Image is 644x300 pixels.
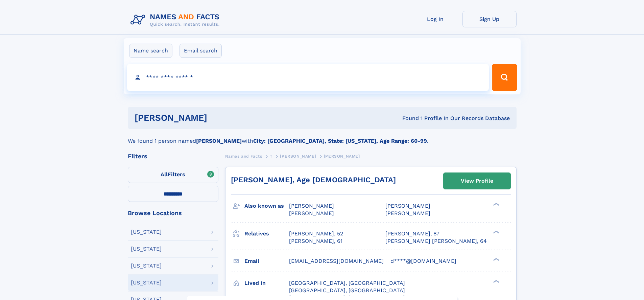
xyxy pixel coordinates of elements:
[135,114,305,122] h1: [PERSON_NAME]
[225,152,262,160] a: Names and Facts
[180,44,222,58] label: Email search
[492,257,500,261] div: ❯
[444,173,510,189] a: View Profile
[131,280,162,285] div: [US_STATE]
[129,44,172,58] label: Name search
[131,263,162,269] div: [US_STATE]
[385,203,430,209] span: [PERSON_NAME]
[161,171,168,178] span: All
[270,152,272,160] a: T
[128,129,517,145] div: We found 1 person named with .
[244,255,289,267] h3: Email
[270,154,272,159] span: T
[289,258,384,264] span: [EMAIL_ADDRESS][DOMAIN_NAME]
[128,11,225,29] img: Logo Names and Facts
[131,246,162,252] div: [US_STATE]
[289,210,334,216] span: [PERSON_NAME]
[385,230,439,237] a: [PERSON_NAME], 87
[289,287,405,294] span: [GEOGRAPHIC_DATA], [GEOGRAPHIC_DATA]
[244,200,289,212] h3: Also known as
[385,237,487,245] a: [PERSON_NAME] [PERSON_NAME], 64
[128,210,218,216] div: Browse Locations
[289,280,405,286] span: [GEOGRAPHIC_DATA], [GEOGRAPHIC_DATA]
[324,154,360,159] span: [PERSON_NAME]
[127,64,489,91] input: search input
[492,202,500,207] div: ❯
[462,11,517,27] a: Sign Up
[492,230,500,234] div: ❯
[128,153,218,159] div: Filters
[244,277,289,289] h3: Lived in
[280,154,316,159] span: [PERSON_NAME]
[408,11,462,27] a: Log In
[289,203,334,209] span: [PERSON_NAME]
[253,138,427,144] b: City: [GEOGRAPHIC_DATA], State: [US_STATE], Age Range: 60-99
[280,152,316,160] a: [PERSON_NAME]
[289,237,342,245] a: [PERSON_NAME], 61
[131,229,162,235] div: [US_STATE]
[461,173,493,189] div: View Profile
[128,167,218,183] label: Filters
[492,279,500,283] div: ❯
[289,230,343,237] a: [PERSON_NAME], 52
[244,228,289,239] h3: Relatives
[492,64,517,91] button: Search Button
[196,138,242,144] b: [PERSON_NAME]
[231,176,396,184] a: [PERSON_NAME], Age [DEMOGRAPHIC_DATA]
[385,210,430,216] span: [PERSON_NAME]
[305,115,510,122] div: Found 1 Profile In Our Records Database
